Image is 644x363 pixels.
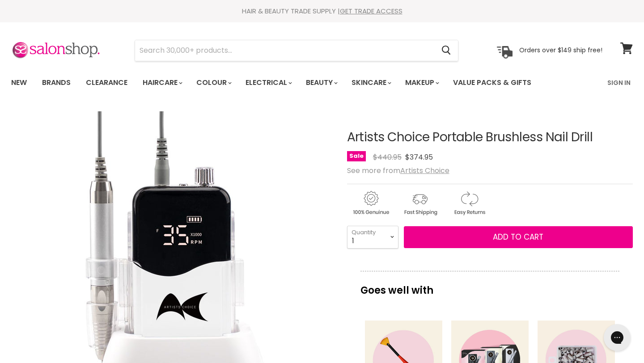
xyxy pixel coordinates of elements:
a: Beauty [299,73,343,92]
ul: Main menu [4,70,570,96]
a: Brands [35,73,77,92]
select: Quantity [347,226,398,248]
button: Add to cart [404,226,633,249]
a: Value Packs & Gifts [446,73,538,92]
img: shipping.gif [396,190,444,217]
a: Makeup [398,73,445,92]
p: Goes well with [360,271,619,300]
span: $440.95 [373,152,402,162]
a: Skincare [345,73,397,92]
iframe: Gorgias live chat messenger [599,321,635,354]
button: Search [434,40,458,61]
a: Haircare [136,73,188,92]
input: Search [135,40,434,61]
a: Electrical [239,73,297,92]
a: Clearance [79,73,134,92]
form: Product [135,40,458,61]
a: Colour [190,73,237,92]
span: See more from [347,165,449,176]
img: returns.gif [445,190,493,217]
h1: Artists Choice Portable Brushless Nail Drill [347,131,633,144]
img: genuine.gif [347,190,394,217]
a: Artists Choice [400,165,449,176]
span: $374.95 [405,152,433,162]
span: Add to cart [493,232,543,242]
span: Sale [347,151,366,161]
a: New [4,73,34,92]
p: Orders over $149 ship free! [519,46,602,54]
a: Sign In [602,73,636,92]
a: GET TRADE ACCESS [340,6,402,16]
